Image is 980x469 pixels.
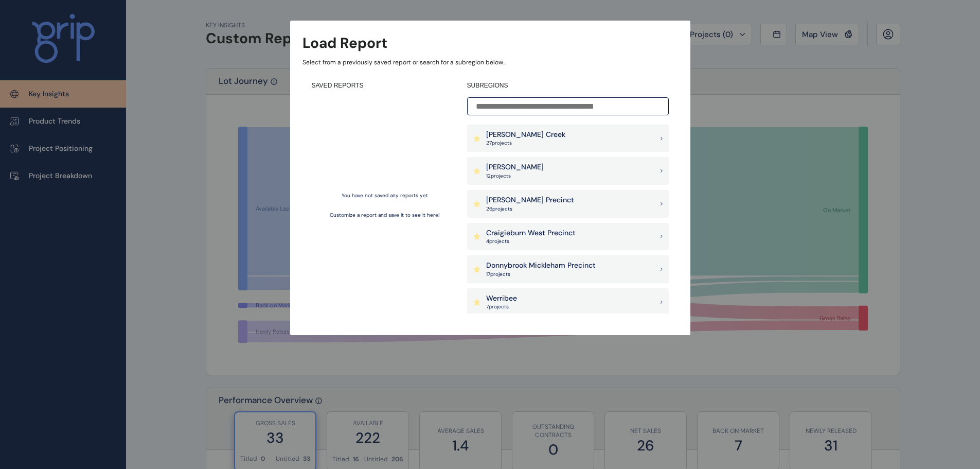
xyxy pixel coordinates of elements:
[486,293,517,304] p: Werribee
[486,162,544,172] p: [PERSON_NAME]
[467,81,669,90] h4: SUBREGIONS
[486,303,517,310] p: 7 project s
[486,228,576,238] p: Craigieburn West Precinct
[486,172,544,180] p: 12 project s
[330,212,440,219] p: Customize a report and save it to see it here!
[312,81,458,90] h4: SAVED REPORTS
[486,238,576,245] p: 4 project s
[486,205,574,213] p: 26 project s
[342,192,428,199] p: You have not saved any reports yet
[302,33,387,53] h3: Load Report
[486,195,574,205] p: [PERSON_NAME] Precinct
[486,140,565,147] p: 27 project s
[486,130,565,140] p: [PERSON_NAME] Creek
[302,58,678,67] p: Select from a previously saved report or search for a subregion below...
[486,260,596,271] p: Donnybrook Mickleham Precinct
[486,271,596,278] p: 17 project s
